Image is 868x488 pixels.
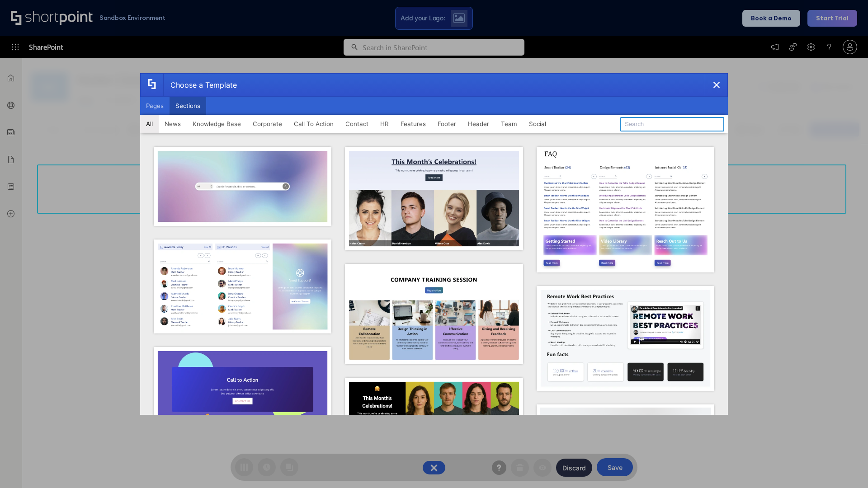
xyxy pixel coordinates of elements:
button: Header [462,115,495,133]
button: All [140,115,159,133]
iframe: Chat Widget [823,445,868,488]
button: Team [495,115,523,133]
button: Features [395,115,432,133]
button: Pages [140,97,170,115]
button: Social [523,115,552,133]
input: Search [620,117,724,131]
button: HR [374,115,395,133]
button: Footer [432,115,462,133]
div: Choose a Template [163,74,237,96]
button: Sections [170,97,206,115]
button: Contact [340,115,374,133]
button: Knowledge Base [187,115,247,133]
div: template selector [140,73,728,415]
button: News [159,115,187,133]
button: Call To Action [288,115,340,133]
button: Corporate [247,115,288,133]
